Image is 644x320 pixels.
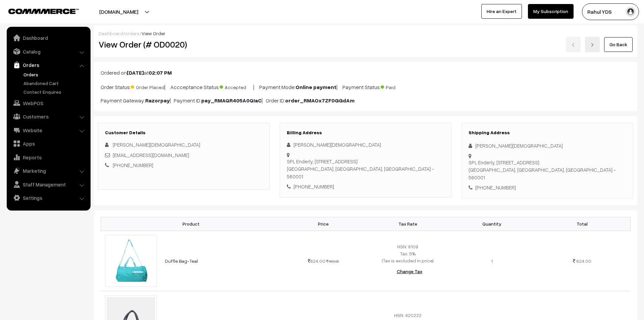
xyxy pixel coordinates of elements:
a: Dashboard [99,30,123,36]
th: Tax Rate [366,217,450,231]
a: Marketing [8,165,88,177]
a: Go Back [604,37,633,52]
b: Razorpay [145,97,170,104]
th: Product [101,217,281,231]
img: duffle bag-teal1.jpg [105,235,157,287]
h2: View Order (# OD0020) [99,39,270,50]
a: Duffle Bag-Teal [165,258,198,264]
a: Dashboard [8,32,88,44]
span: 624.00 [576,258,591,264]
b: Online payment [296,84,336,90]
span: Paid [381,82,414,91]
strike: 1499.00 [326,259,339,263]
a: Hire an Expert [481,4,522,19]
b: order_RMAOx7ZF0GGdAm [285,97,355,104]
a: WebPOS [8,97,88,109]
div: [PHONE_NUMBER] [287,183,444,190]
a: My Subscription [528,4,574,19]
a: Settings [8,192,88,204]
button: Change Tax [391,264,428,279]
h3: Shipping Address [469,130,626,136]
a: Contact Enquires [22,88,88,95]
a: [PHONE_NUMBER] [113,162,153,168]
a: Reports [8,151,88,163]
a: [EMAIL_ADDRESS][DOMAIN_NAME] [113,152,189,158]
span: Accepted [220,82,253,91]
span: HSN: 6109 Tax: 5% (Tax is excluded in price) [382,244,434,263]
div: [PERSON_NAME][DEMOGRAPHIC_DATA] [287,141,444,149]
div: SPL Enderly, [STREET_ADDRESS] [GEOGRAPHIC_DATA], [GEOGRAPHIC_DATA], [GEOGRAPHIC_DATA] - 560001 [287,158,444,180]
span: [PERSON_NAME][DEMOGRAPHIC_DATA] [113,142,200,148]
img: right-arrow.png [590,43,594,47]
a: COMMMERCE [8,7,67,15]
h3: Billing Address [287,130,444,136]
a: Catalog [8,46,88,58]
a: Staff Management [8,178,88,190]
th: Quantity [450,217,534,231]
button: [DOMAIN_NAME] [76,3,162,20]
th: Price [281,217,366,231]
a: Apps [8,138,88,150]
h3: Customer Details [105,130,263,136]
a: Orders [22,71,88,78]
p: Ordered on at [101,69,631,77]
div: [PERSON_NAME][DEMOGRAPHIC_DATA] [469,142,626,150]
b: 02:07 PM [149,69,172,76]
span: View Order [142,30,165,36]
div: / / [99,30,633,37]
a: Abandoned Cart [22,80,88,87]
a: Website [8,124,88,136]
a: orders [125,30,140,36]
a: Orders [8,59,88,71]
p: Payment Gateway: | Payment ID: | Order ID: [101,96,631,104]
button: Rahul YDS [582,3,639,20]
div: SPL Enderly, [STREET_ADDRESS] [GEOGRAPHIC_DATA], [GEOGRAPHIC_DATA], [GEOGRAPHIC_DATA] - 560001 [469,159,626,181]
span: 624.00 [308,258,325,264]
a: Customers [8,110,88,123]
img: COMMMERCE [8,9,79,14]
span: 1 [491,258,493,264]
th: Total [534,217,630,231]
span: Order Placed [131,82,164,91]
div: [PHONE_NUMBER] [469,184,626,191]
b: [DATE] [127,69,144,76]
b: pay_RMAQR405A0QIaC [201,97,262,104]
p: Order Status: | Accceptance Status: | Payment Mode: | Payment Status: [101,82,631,91]
img: user [626,7,636,17]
